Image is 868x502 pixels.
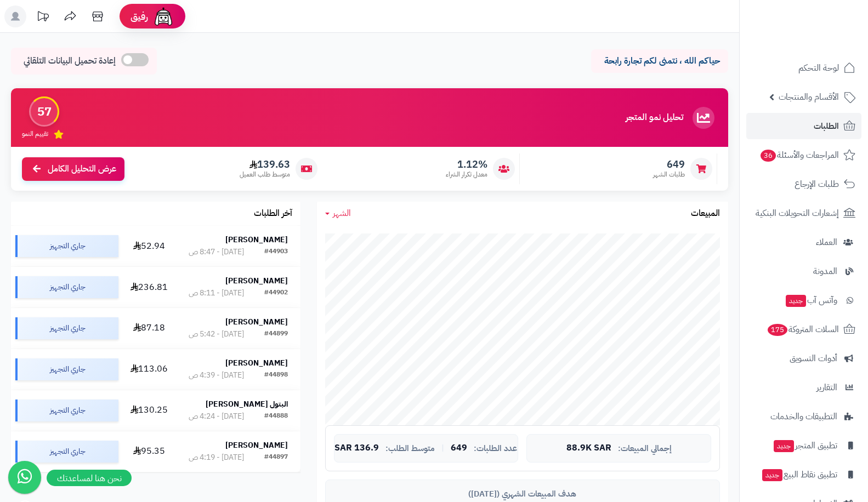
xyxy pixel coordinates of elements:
[225,275,288,287] strong: [PERSON_NAME]
[15,235,118,257] div: جاري التجهيز
[746,55,861,81] a: لوحة التحكم
[123,267,176,307] td: 236.81
[746,142,861,168] a: المراجعات والأسئلة36
[768,324,787,336] span: 175
[691,209,720,219] h3: المبيعات
[48,163,116,175] span: عرض التحليل الكامل
[152,5,174,27] img: ai-face.png
[240,158,290,170] span: 139.63
[206,398,288,410] strong: البتول [PERSON_NAME]
[746,229,861,255] a: العملاء
[761,467,837,482] span: تطبيق نقاط البيع
[264,411,288,422] div: #44888
[225,234,288,246] strong: [PERSON_NAME]
[334,488,711,500] div: هدف المبيعات الشهري ([DATE])
[29,5,56,30] a: تحديثات المنصة
[189,452,244,463] div: [DATE] - 4:19 ص
[15,400,118,421] div: جاري التجهيز
[15,276,118,298] div: جاري التجهيز
[264,247,288,258] div: #44903
[746,113,861,139] a: الطلبات
[474,444,517,453] span: عدد الطلبات:
[15,358,118,380] div: جاري التجهيز
[240,170,290,179] span: متوسط طلب العميل
[264,288,288,299] div: #44902
[746,316,861,343] a: السلات المتروكة175
[123,308,176,349] td: 87.18
[131,10,148,23] span: رفيق
[770,409,837,424] span: التطبيقات والخدمات
[254,209,292,219] h3: آخر الطلبات
[189,411,244,422] div: [DATE] - 4:24 ص
[626,113,683,123] h3: تحليل نمو المتجر
[746,171,861,197] a: طلبات الإرجاع
[773,438,837,453] span: تطبيق المتجر
[798,60,839,76] span: لوحة التحكم
[446,158,487,170] span: 1.12%
[566,443,611,453] span: 88.9K SAR
[123,390,176,431] td: 130.25
[746,200,861,226] a: إشعارات التحويلات البنكية
[793,30,858,53] img: logo-2.png
[264,452,288,463] div: #44897
[774,440,794,452] span: جديد
[746,432,861,459] a: تطبيق المتجرجديد
[24,55,116,67] span: إعادة تحميل البيانات التلقائي
[759,147,839,163] span: المراجعات والأسئلة
[385,444,435,453] span: متوسط الطلب:
[746,403,861,430] a: التطبيقات والخدمات
[15,317,118,339] div: جاري التجهيز
[653,158,685,170] span: 649
[451,443,467,453] span: 649
[441,444,444,452] span: |
[446,170,487,179] span: معدل تكرار الشراء
[816,380,837,395] span: التقارير
[816,235,837,250] span: العملاء
[15,441,118,463] div: جاري التجهيز
[746,258,861,284] a: المدونة
[762,469,782,481] span: جديد
[22,157,124,181] a: عرض التحليل الكامل
[225,440,288,451] strong: [PERSON_NAME]
[225,316,288,328] strong: [PERSON_NAME]
[795,176,839,192] span: طلبات الإرجاع
[22,129,48,139] span: تقييم النمو
[746,374,861,401] a: التقارير
[225,357,288,369] strong: [PERSON_NAME]
[746,461,861,488] a: تطبيق نقاط البيعجديد
[123,431,176,472] td: 95.35
[333,207,351,220] span: الشهر
[599,55,720,67] p: حياكم الله ، نتمنى لكم تجارة رابحة
[814,118,839,134] span: الطلبات
[189,288,244,299] div: [DATE] - 8:11 ص
[761,150,776,162] span: 36
[779,89,839,105] span: الأقسام والمنتجات
[123,226,176,266] td: 52.94
[325,207,351,220] a: الشهر
[264,329,288,340] div: #44899
[790,351,837,366] span: أدوات التسويق
[767,322,839,337] span: السلات المتروكة
[746,287,861,313] a: وآتس آبجديد
[264,370,288,381] div: #44898
[813,264,837,279] span: المدونة
[189,329,244,340] div: [DATE] - 5:42 ص
[785,293,837,308] span: وآتس آب
[618,444,672,453] span: إجمالي المبيعات:
[786,295,806,307] span: جديد
[334,443,379,453] span: 136.9 SAR
[653,170,685,179] span: طلبات الشهر
[756,206,839,221] span: إشعارات التحويلات البنكية
[746,345,861,372] a: أدوات التسويق
[189,370,244,381] div: [DATE] - 4:39 ص
[189,247,244,258] div: [DATE] - 8:47 ص
[123,349,176,390] td: 113.06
